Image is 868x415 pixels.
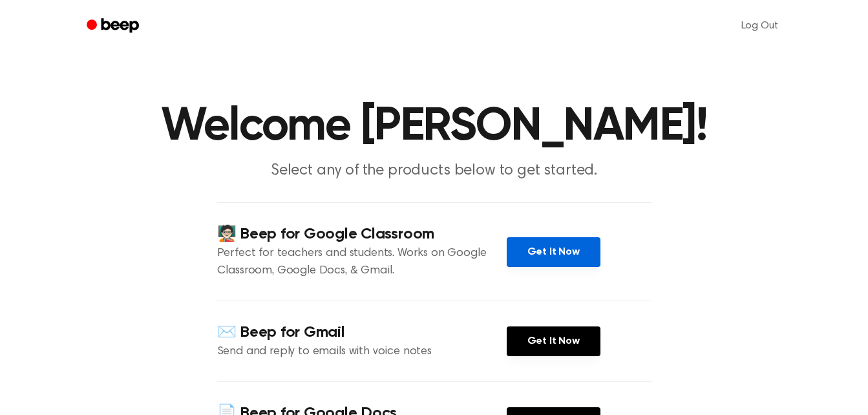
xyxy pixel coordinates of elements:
a: Get It Now [507,237,600,267]
p: Perfect for teachers and students. Works on Google Classroom, Google Docs, & Gmail. [217,245,507,280]
a: Get It Now [507,326,600,356]
a: Beep [78,14,151,39]
p: Send and reply to emails with voice notes [217,343,507,361]
h4: 🧑🏻‍🏫 Beep for Google Classroom [217,224,507,245]
h1: Welcome [PERSON_NAME]! [103,103,765,150]
a: Log Out [728,10,791,41]
h4: ✉️ Beep for Gmail [217,322,507,343]
p: Select any of the products below to get started. [186,160,683,182]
